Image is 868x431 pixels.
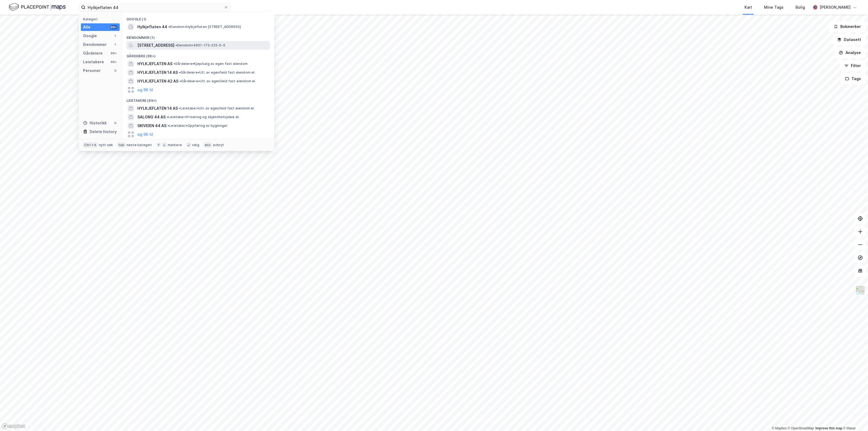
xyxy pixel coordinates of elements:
[99,143,113,147] div: nytt søk
[173,62,248,66] span: Gårdeiere • Kjøp/salg av egen fast eiendom
[110,25,118,29] div: 99+
[137,122,166,129] span: SKIVEIEN 44 AS
[122,31,274,41] div: Eiendommer (1)
[83,41,107,48] div: Eiendommer
[841,73,866,84] button: Tags
[122,13,274,23] div: Google (1)
[168,25,241,29] span: Eiendom • Hylkjeflaten [STREET_ADDRESS]
[833,34,866,45] button: Datasett
[137,69,178,76] span: HYLKJEFLATEN 14 AS
[764,4,784,11] div: Mine Tags
[137,61,172,67] span: HYLKJEFLATEN AS
[113,42,118,47] div: 1
[167,115,240,119] span: Leietaker • Frisering og skjønnhetspleie el.
[192,143,199,147] div: velg
[137,114,166,120] span: SALONG 44 AS
[772,426,787,430] a: Mapbox
[113,68,118,73] div: 0
[83,17,120,21] div: Kategori
[137,24,167,30] span: Hylkjeflaten 44
[179,79,256,83] span: Gårdeiere • Utl. av egen/leid fast eiendom el.
[83,142,98,148] div: Ctrl + k
[168,124,169,128] span: •
[137,87,153,93] button: og 96 til
[137,42,174,49] span: [STREET_ADDRESS]
[168,143,182,147] div: markere
[113,121,118,125] div: 0
[175,43,225,48] span: Eiendom • 4601-173-225-0-0
[834,47,866,58] button: Analyse
[168,25,170,29] span: •
[137,131,153,138] button: og 96 til
[83,67,101,74] div: Personer
[86,3,224,11] input: Søk på adresse, matrikkel, gårdeiere, leietakere eller personer
[788,426,814,430] a: OpenStreetMap
[110,60,118,64] div: 99+
[168,124,228,128] span: Leietaker • Oppføring av bygninger
[855,285,866,295] img: Z
[840,60,866,71] button: Filter
[83,50,103,56] div: Gårdeiere
[122,94,274,104] div: Leietakere (99+)
[179,70,181,74] span: •
[127,143,152,147] div: neste kategori
[83,120,107,126] div: Historikk
[9,2,66,12] img: logo.f888ab2527a4732fd821a326f86c7f29.svg
[796,4,805,11] div: Bolig
[213,143,224,147] div: avbryt
[173,62,175,66] span: •
[179,106,181,110] span: •
[83,24,90,30] div: Alle
[179,79,181,83] span: •
[820,4,851,11] div: [PERSON_NAME]
[744,4,752,11] div: Kart
[110,51,118,55] div: 99+
[816,426,842,430] a: Improve this map
[167,115,168,119] span: •
[83,33,97,39] div: Google
[2,423,26,429] a: Mapbox homepage
[137,105,178,112] span: HYLKJEFLATEN 14 AS
[829,21,866,32] button: Bokmerker
[113,34,118,38] div: 1
[179,70,255,75] span: Gårdeiere • Utl. av egen/leid fast eiendom el.
[841,405,868,431] iframe: Chat Widget
[179,106,255,111] span: Leietaker • Utl. av egen/leid fast eiendom el.
[175,43,177,47] span: •
[122,50,274,59] div: Gårdeiere (99+)
[137,78,178,84] span: HYLKJEFLATEN 42 AS
[83,59,104,65] div: Leietakere
[90,128,117,135] div: Delete history
[117,142,125,148] div: tab
[204,142,212,148] div: esc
